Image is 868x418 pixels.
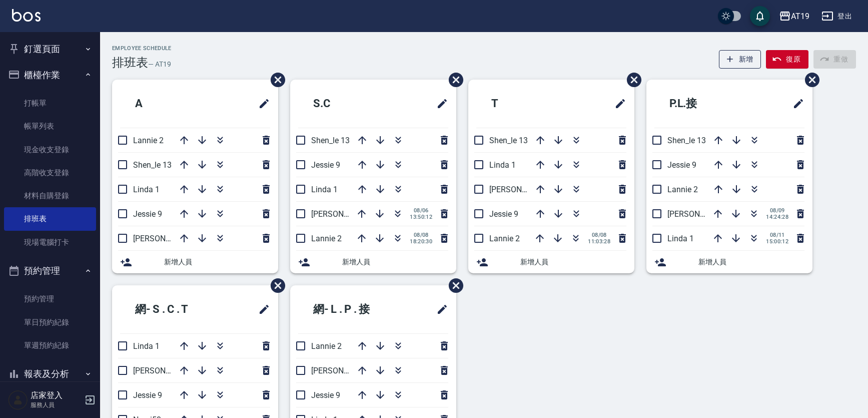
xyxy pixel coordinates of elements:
[489,136,528,145] span: Shen_le 13
[791,10,809,23] div: AT19
[12,9,41,22] img: Logo
[4,334,96,357] a: 單週預約紀錄
[252,297,270,321] span: 修改班表的標題
[4,115,96,138] a: 帳單列表
[766,50,808,69] button: 復原
[112,56,148,70] h3: 排班表
[817,7,856,26] button: 登出
[698,257,804,267] span: 新增人員
[468,251,634,273] div: 新增人員
[608,92,626,116] span: 修改班表的標題
[311,185,338,194] span: Linda 1
[4,62,96,88] button: 櫃檯作業
[410,232,432,238] span: 08/08
[133,136,164,145] span: Lannie 2
[311,136,350,145] span: Shen_le 13
[120,291,228,327] h2: 網- S . C . T
[311,209,378,219] span: [PERSON_NAME] 6
[4,92,96,115] a: 打帳單
[4,258,96,284] button: 預約管理
[112,45,172,52] h2: Employee Schedule
[133,366,200,375] span: [PERSON_NAME] 6
[263,65,287,95] span: 刪除班表
[133,185,160,194] span: Linda 1
[4,184,96,207] a: 材料自購登錄
[4,311,96,334] a: 單日預約紀錄
[719,50,761,69] button: 新增
[441,271,465,300] span: 刪除班表
[588,238,610,245] span: 11:03:28
[667,234,694,243] span: Linda 1
[667,160,696,170] span: Jessie 9
[667,209,734,219] span: [PERSON_NAME] 6
[430,92,448,116] span: 修改班表的標題
[4,138,96,161] a: 現金收支登錄
[311,341,342,351] span: Lannie 2
[148,59,171,70] h6: — AT19
[311,234,342,243] span: Lannie 2
[489,160,516,170] span: Linda 1
[667,185,698,194] span: Lannie 2
[133,390,162,400] span: Jessie 9
[775,6,813,27] button: AT19
[298,291,408,327] h2: 網- L . P . 接
[410,238,432,245] span: 18:20:30
[4,361,96,387] button: 報表及分析
[766,232,788,238] span: 08/11
[786,92,804,116] span: 修改班表的標題
[489,209,518,219] span: Jessie 9
[263,271,287,300] span: 刪除班表
[112,251,278,273] div: 新增人員
[8,390,28,410] img: Person
[4,36,96,62] button: 釘選頁面
[654,86,749,122] h2: P.L.接
[430,297,448,321] span: 修改班表的標題
[766,214,788,220] span: 14:24:28
[476,86,561,122] h2: T
[311,366,378,375] span: [PERSON_NAME] 6
[441,65,465,95] span: 刪除班表
[311,160,340,170] span: Jessie 9
[4,161,96,184] a: 高階收支登錄
[667,136,706,145] span: Shen_le 13
[133,341,160,351] span: Linda 1
[410,214,432,220] span: 13:50:12
[31,400,82,409] p: 服務人員
[133,209,162,219] span: Jessie 9
[252,92,270,116] span: 修改班表的標題
[520,257,626,267] span: 新增人員
[120,86,205,122] h2: A
[290,251,456,273] div: 新增人員
[489,185,556,194] span: [PERSON_NAME] 6
[342,257,448,267] span: 新增人員
[311,390,340,400] span: Jessie 9
[4,231,96,254] a: 現場電腦打卡
[588,232,610,238] span: 08/08
[4,287,96,310] a: 預約管理
[133,234,200,243] span: [PERSON_NAME] 6
[298,86,388,122] h2: S.C
[766,238,788,245] span: 15:00:12
[646,251,812,273] div: 新增人員
[766,207,788,214] span: 08/09
[164,257,270,267] span: 新增人員
[489,234,520,243] span: Lannie 2
[31,390,82,400] h5: 店家登入
[4,207,96,230] a: 排班表
[750,6,770,26] button: save
[619,65,643,95] span: 刪除班表
[133,160,172,170] span: Shen_le 13
[410,207,432,214] span: 08/06
[797,65,821,95] span: 刪除班表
